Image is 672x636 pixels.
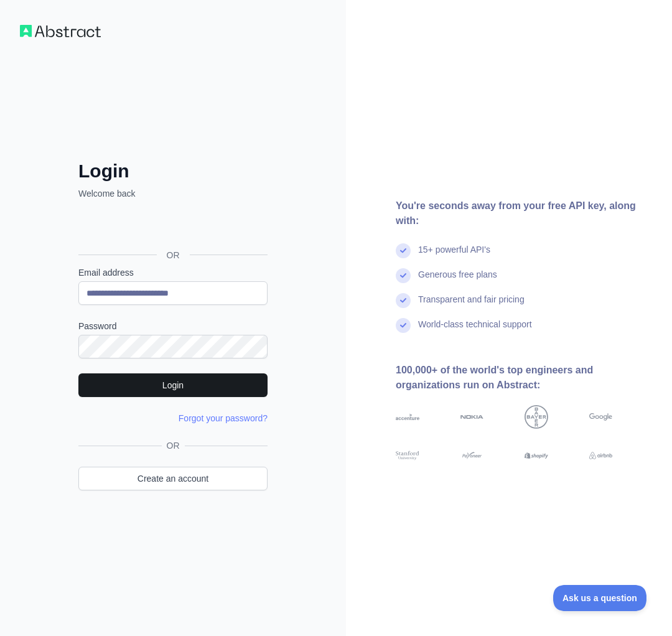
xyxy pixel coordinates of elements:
[396,450,419,462] img: stanford university
[157,249,190,261] span: OR
[78,160,268,182] h2: Login
[589,450,613,462] img: airbnb
[72,213,271,241] iframe: “使用 Google 账号登录”按钮
[78,266,268,279] label: Email address
[20,25,101,37] img: Workflow
[418,268,497,293] div: Generous free plans
[78,467,268,490] a: Create an account
[525,405,548,429] img: bayer
[589,405,613,429] img: google
[418,243,490,268] div: 15+ powerful API's
[460,450,484,462] img: payoneer
[396,363,652,393] div: 100,000+ of the world's top engineers and organizations run on Abstract:
[396,268,411,283] img: check mark
[396,405,419,429] img: accenture
[396,318,411,333] img: check mark
[396,293,411,308] img: check mark
[78,320,268,332] label: Password
[162,439,185,452] span: OR
[553,585,647,611] iframe: Toggle Customer Support
[418,318,532,343] div: World-class technical support
[396,199,652,228] div: You're seconds away from your free API key, along with:
[78,187,268,200] p: Welcome back
[418,293,525,318] div: Transparent and fair pricing
[396,243,411,258] img: check mark
[460,405,484,429] img: nokia
[78,373,268,397] button: Login
[525,450,548,462] img: shopify
[179,413,268,423] a: Forgot your password?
